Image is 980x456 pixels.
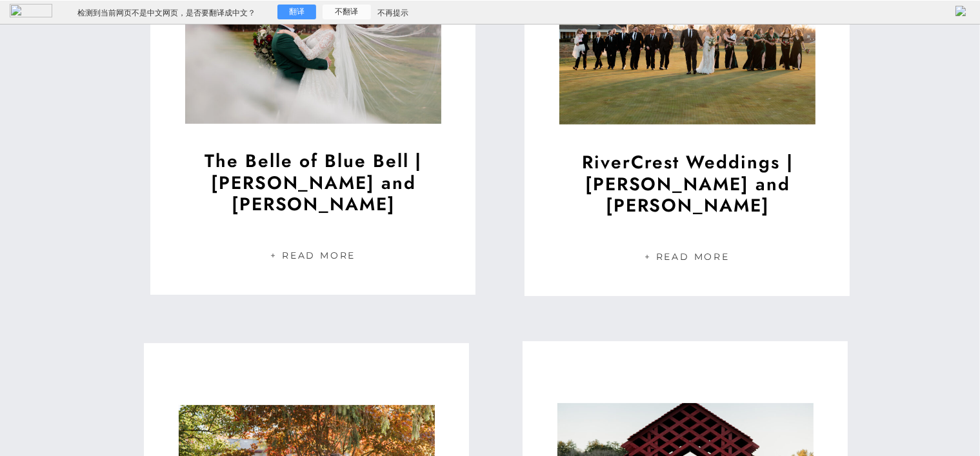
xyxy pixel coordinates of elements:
[955,6,967,16] img: close.png
[205,148,422,217] a: The Belle of Blue Bell | [PERSON_NAME] and [PERSON_NAME]
[10,4,52,17] img: logo.png
[582,149,794,219] a: RiverCrest Weddings | [PERSON_NAME] and [PERSON_NAME]
[645,252,730,263] a: + Read More
[270,250,356,261] a: + Read More
[323,5,371,19] div: 不翻译
[277,5,316,19] div: 翻译
[77,8,255,19] pt: 检测到当前网页不是中文网页，是否要翻译成中文？
[377,8,408,19] a: 不再提示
